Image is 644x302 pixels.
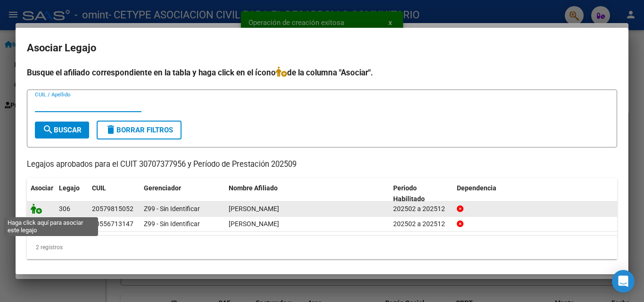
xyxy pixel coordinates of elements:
[92,184,106,192] span: CUIL
[105,124,116,135] mat-icon: delete
[59,220,66,228] span: 34
[457,184,496,192] span: Dependencia
[55,178,88,209] datatable-header-cell: Legajo
[59,205,70,212] span: 306
[88,178,140,209] datatable-header-cell: CUIL
[59,184,80,192] span: Legajo
[92,219,133,229] div: 20556713147
[229,220,279,228] span: DUARTE NICOSIA JULIAN
[42,124,54,135] mat-icon: search
[229,184,278,192] span: Nombre Afiliado
[27,236,617,259] div: 2 registros
[393,219,449,229] div: 202502 a 202512
[92,204,133,214] div: 20579815052
[393,184,425,203] span: Periodo Habilitado
[27,39,617,57] h2: Asociar Legajo
[42,126,82,134] span: Buscar
[229,205,279,212] span: LEZCANO FLEITA ISMAEL
[27,66,617,79] h4: Busque el afiliado correspondiente en la tabla y haga click en el ícono de la columna "Asociar".
[144,205,200,212] span: Z99 - Sin Identificar
[393,204,449,214] div: 202502 a 202512
[453,178,618,209] datatable-header-cell: Dependencia
[225,178,389,209] datatable-header-cell: Nombre Afiliado
[97,121,182,139] button: Borrar Filtros
[27,159,617,171] p: Legajos aprobados para el CUIT 30707377956 y Período de Prestación 202509
[144,220,200,228] span: Z99 - Sin Identificar
[140,178,225,209] datatable-header-cell: Gerenciador
[105,126,173,134] span: Borrar Filtros
[612,270,635,293] div: Open Intercom Messenger
[389,178,453,209] datatable-header-cell: Periodo Habilitado
[31,184,53,192] span: Asociar
[35,122,89,139] button: Buscar
[144,184,181,192] span: Gerenciador
[27,178,55,209] datatable-header-cell: Asociar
